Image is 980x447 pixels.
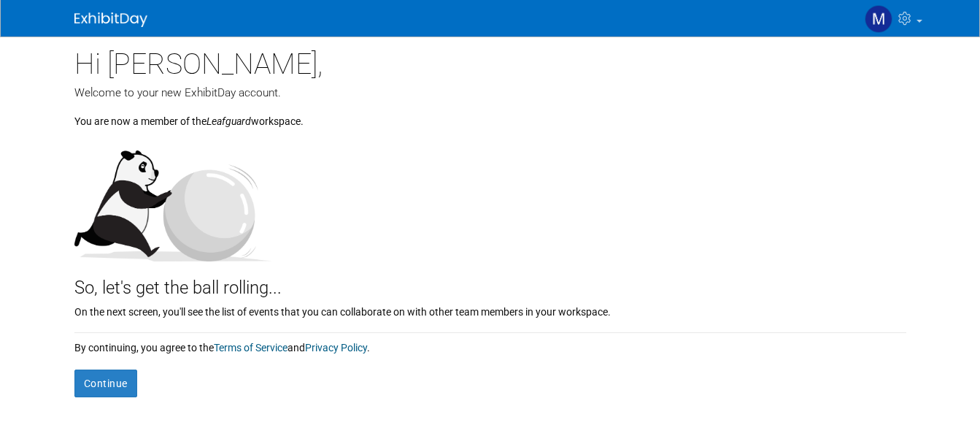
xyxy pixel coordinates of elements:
[74,301,906,319] div: On the next screen, you'll see the list of events that you can collaborate on with other team mem...
[74,12,147,27] img: ExhibitDay
[74,85,906,101] div: Welcome to your new ExhibitDay account.
[74,333,906,355] div: By continuing, you agree to the and .
[74,370,137,397] button: Continue
[214,342,288,354] a: Terms of Service
[74,261,906,301] div: So, let's get the ball rolling...
[305,342,367,354] a: Privacy Policy
[74,101,906,129] div: You are now a member of the workspace.
[207,115,251,127] i: Leafguard
[865,5,892,33] img: Midge Baechel
[74,136,271,261] img: Let's get the ball rolling
[74,37,906,85] div: Hi [PERSON_NAME],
